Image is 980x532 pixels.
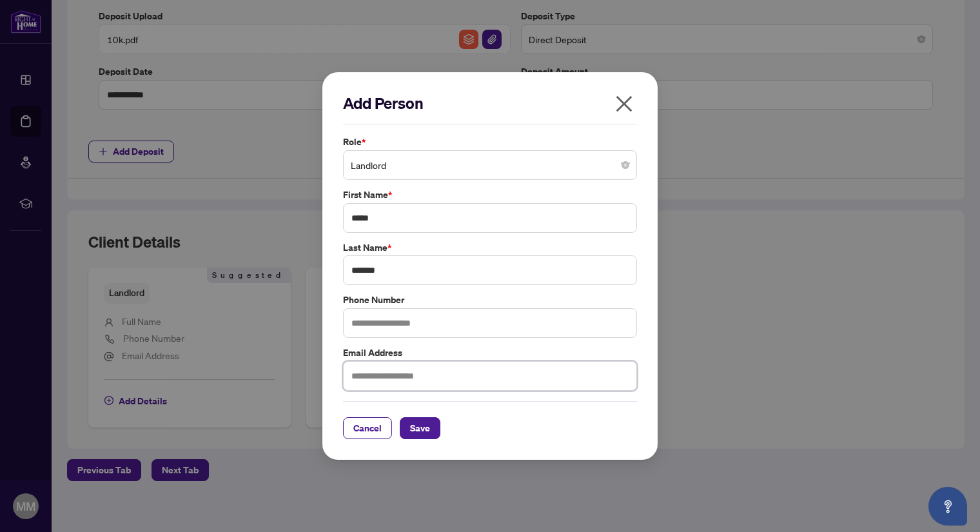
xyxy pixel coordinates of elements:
label: Email Address [343,346,637,360]
button: Open asap [928,487,967,526]
label: Role [343,135,637,149]
span: Landlord [351,153,629,177]
label: First Name [343,188,637,202]
span: close [614,94,634,114]
span: close-circle [622,161,629,169]
span: Save [410,418,430,438]
button: Cancel [343,417,392,439]
span: Cancel [353,418,382,438]
label: Last Name [343,241,637,255]
button: Save [400,417,440,439]
h2: Add Person [343,93,637,113]
label: Phone Number [343,293,637,307]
